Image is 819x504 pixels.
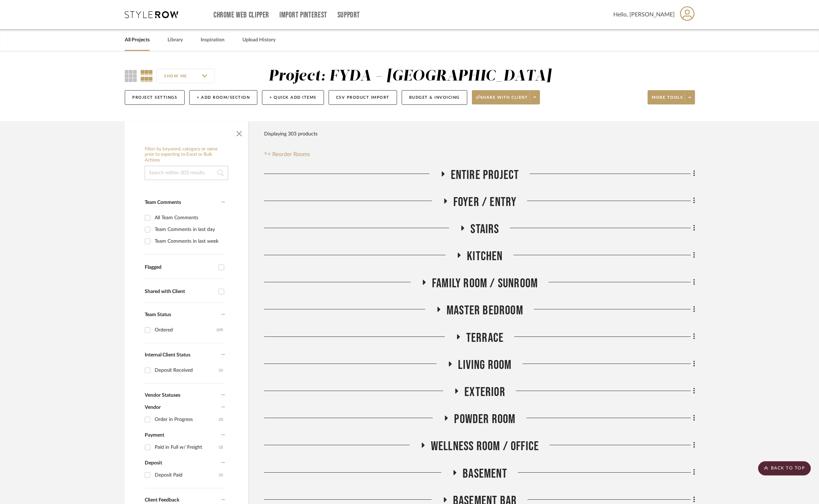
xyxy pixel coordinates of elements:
[155,324,217,336] div: Ordered
[145,461,162,466] span: Deposit
[242,35,275,45] a: Upload History
[262,90,324,105] button: + Quick Add Items
[648,90,695,104] button: More tools
[145,264,215,271] div: Flagged
[145,353,190,358] span: Internal Client Status
[264,150,310,159] button: Reorder Rooms
[125,35,150,45] a: All Projects
[432,276,538,291] span: Family Room / Sunroom
[758,461,811,475] scroll-to-top-button: BACK TO TOP
[219,414,223,425] div: (2)
[454,412,515,427] span: Powder Room
[613,10,675,19] span: Hello, [PERSON_NAME]
[155,469,219,481] div: Deposit Paid
[458,358,511,373] span: Living Room
[155,442,219,453] div: Paid in Full w/ Freight
[219,442,223,453] div: (2)
[476,95,528,106] span: Share with client
[145,312,171,317] span: Team Status
[155,212,223,223] div: All Team Comments
[145,393,180,398] span: Vendor Statuses
[155,414,219,425] div: Order in Progress
[470,222,499,237] span: Stairs
[145,433,164,438] span: Payment
[447,303,523,318] span: Master Bedroom
[453,195,517,210] span: Foyer / Entry
[431,439,539,454] span: Wellness Room / Office
[466,330,504,346] span: Terrace
[472,90,540,104] button: Share with client
[155,236,223,247] div: Team Comments in last week
[264,127,318,141] div: Displaying 303 products
[402,90,467,105] button: Budget & Invoicing
[145,498,179,503] span: Client Feedback
[329,90,397,105] button: CSV Product Import
[272,150,310,159] span: Reorder Rooms
[217,324,223,336] div: (29)
[201,35,225,45] a: Inspiration
[219,469,223,481] div: (1)
[232,125,246,139] button: Close
[451,168,519,183] span: Entire Project
[279,12,327,18] a: Import Pinterest
[145,166,228,180] input: Search within 303 results
[652,95,683,106] span: More tools
[168,35,183,45] a: Library
[145,146,228,163] h6: Filter by keyword, category or name prior to exporting to Excel or Bulk Actions
[125,90,185,105] button: Project Settings
[467,249,503,264] span: Kitchen
[155,224,223,235] div: Team Comments in last day
[213,12,269,18] a: Chrome Web Clipper
[268,69,552,84] div: Project: FYDA - [GEOGRAPHIC_DATA]
[145,200,181,205] span: Team Comments
[145,405,161,410] span: Vendor
[189,90,257,105] button: + Add Room/Section
[145,289,215,295] div: Shared with Client
[463,466,507,482] span: Basement
[219,365,223,376] div: (1)
[464,385,505,400] span: Exterior
[338,12,360,18] a: Support
[155,365,219,376] div: Deposit Received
